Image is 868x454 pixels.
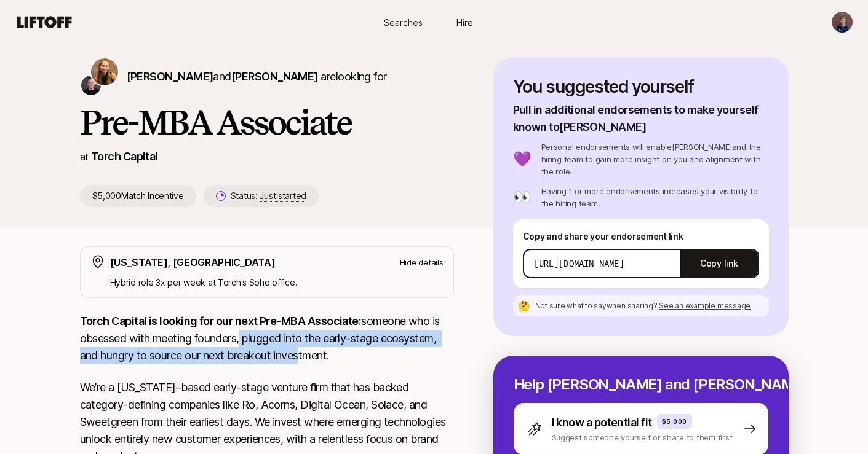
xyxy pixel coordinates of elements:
[534,257,624,270] p: [URL][DOMAIN_NAME]
[400,256,444,268] p: Hide details
[541,141,769,178] p: Personal endorsements will enable [PERSON_NAME] and the hiring team to gain more insight on you a...
[659,301,751,310] span: See an example message
[91,150,158,163] a: Torch Capital
[213,70,317,83] span: and
[384,16,423,29] span: Searches
[518,301,530,311] p: 🤔
[127,68,387,85] p: are looking for
[552,431,733,444] p: Suggest someone yourself or share to them first
[260,190,306,202] span: Just started
[110,275,444,290] p: Hybrid role 3x per week at Torch's Soho office.
[523,229,759,244] p: Copy and share your endorsement link
[373,11,434,34] a: Searches
[80,315,362,327] strong: Torch Capital is looking for our next Pre-MBA Associate:
[513,190,532,205] p: 👀
[513,152,532,166] p: 💜
[80,313,454,364] p: someone who is obsessed with meeting founders, plugged into the early-stage ecosystem, and hungry...
[231,70,318,83] span: [PERSON_NAME]
[832,12,853,33] img: Sam Mason
[456,16,473,29] span: Hire
[680,246,757,281] button: Copy link
[552,414,652,431] p: I know a potential fit
[831,11,853,33] button: Sam Mason
[80,149,89,165] p: at
[231,189,306,203] p: Status:
[80,185,196,207] p: $5,000 Match Incentive
[514,376,768,393] p: Help [PERSON_NAME] and [PERSON_NAME] hire
[91,58,118,85] img: Katie Reiner
[662,417,687,426] p: $5,000
[513,101,769,136] p: Pull in additional endorsements to make yourself known to [PERSON_NAME]
[541,185,769,209] p: Having 1 or more endorsements increases your visibility to the hiring team.
[513,77,769,96] p: You suggested yourself
[81,76,101,95] img: Christopher Harper
[80,104,454,141] h1: Pre-MBA Associate
[434,11,496,34] a: Hire
[535,300,751,311] p: Not sure what to say when sharing ?
[127,70,213,83] span: [PERSON_NAME]
[110,254,276,270] p: [US_STATE], [GEOGRAPHIC_DATA]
